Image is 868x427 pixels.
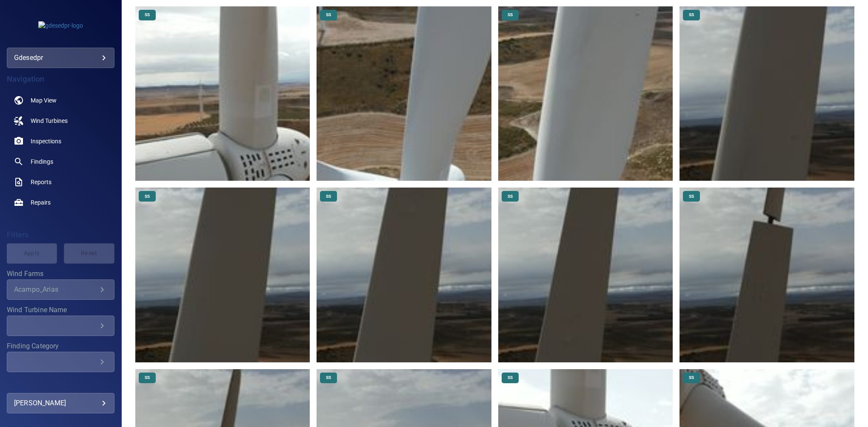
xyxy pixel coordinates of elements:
[14,396,107,410] div: [PERSON_NAME]
[7,316,114,336] div: Wind Turbine Name
[7,192,114,213] a: repairs noActive
[7,151,114,172] a: findings noActive
[503,194,518,199] span: SS
[7,270,114,277] label: Wind Farms
[7,131,114,151] a: inspections noActive
[31,96,57,105] span: Map View
[31,137,61,145] span: Inspections
[7,111,114,131] a: windturbines noActive
[140,194,155,199] span: SS
[7,75,114,83] h4: Navigation
[31,198,51,207] span: Repairs
[321,194,336,199] span: SS
[503,375,518,381] span: SS
[7,307,114,313] label: Wind Turbine Name
[321,375,336,381] span: SS
[7,379,114,386] label: Finding Type
[7,343,114,350] label: Finding Category
[31,157,53,166] span: Findings
[7,231,114,239] h4: Filters
[7,172,114,192] a: reports noActive
[7,48,114,68] div: gdesedpr
[684,12,699,18] span: SS
[7,279,114,300] div: Wind Farms
[14,285,97,293] div: Acampo_Arias
[684,375,699,381] span: SS
[140,12,155,18] span: SS
[31,178,51,186] span: Reports
[38,21,83,30] img: gdesedpr-logo
[503,12,518,18] span: SS
[140,375,155,381] span: SS
[7,352,114,372] div: Finding Category
[321,12,336,18] span: SS
[31,117,68,125] span: Wind Turbines
[684,194,699,199] span: SS
[7,90,114,111] a: map noActive
[14,51,107,65] div: gdesedpr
